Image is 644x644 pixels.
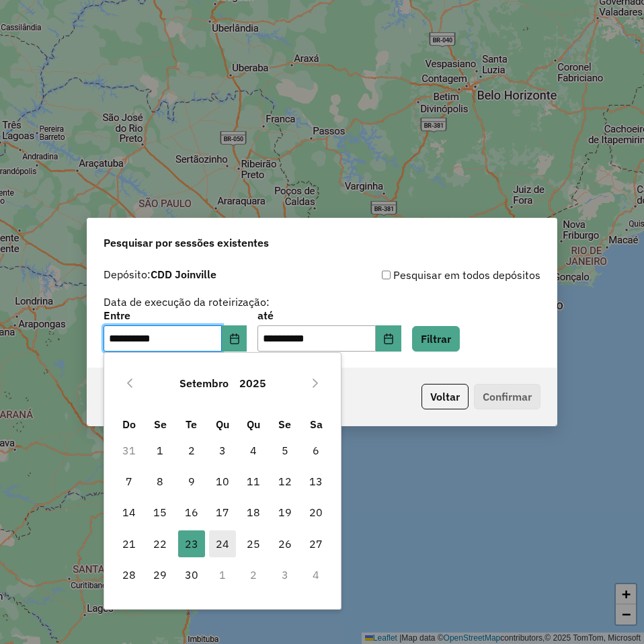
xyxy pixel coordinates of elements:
[175,497,206,528] td: 16
[209,530,236,557] span: 24
[270,528,300,559] td: 26
[145,559,175,590] td: 29
[240,530,267,557] span: 25
[300,497,331,528] td: 20
[278,417,291,431] span: Se
[207,559,238,590] td: 1
[412,326,460,352] button: Filtrar
[272,530,298,557] span: 26
[303,437,329,464] span: 6
[175,528,206,559] td: 23
[270,497,300,528] td: 19
[178,499,205,526] span: 16
[207,434,238,465] td: 3
[322,267,540,283] div: Pesquisar em todos depósitos
[114,528,145,559] td: 21
[147,437,173,464] span: 1
[116,468,143,495] span: 7
[175,559,206,590] td: 30
[178,561,205,588] span: 30
[376,325,401,352] button: Choose Date
[104,352,341,610] div: Choose Date
[104,307,247,323] label: Entre
[147,499,173,526] span: 15
[209,468,236,495] span: 10
[272,468,298,495] span: 12
[240,499,267,526] span: 18
[116,561,143,588] span: 28
[145,434,175,465] td: 1
[305,372,326,394] button: Next Month
[300,559,331,590] td: 4
[300,434,331,465] td: 6
[238,466,269,497] td: 11
[421,384,469,409] button: Voltar
[300,466,331,497] td: 13
[270,559,300,590] td: 3
[209,437,236,464] span: 3
[207,528,238,559] td: 24
[238,434,269,465] td: 4
[147,530,173,557] span: 22
[222,325,247,352] button: Choose Date
[178,437,205,464] span: 2
[207,497,238,528] td: 17
[151,268,216,281] strong: CDD Joinville
[114,497,145,528] td: 14
[122,417,136,431] span: Do
[270,466,300,497] td: 12
[145,466,175,497] td: 8
[238,497,269,528] td: 18
[186,417,197,431] span: Te
[116,499,143,526] span: 14
[116,530,143,557] span: 21
[207,466,238,497] td: 10
[104,266,216,282] label: Depósito:
[154,417,167,431] span: Se
[272,437,298,464] span: 5
[300,528,331,559] td: 27
[303,468,329,495] span: 13
[216,417,229,431] span: Qu
[145,528,175,559] td: 22
[272,499,298,526] span: 19
[238,559,269,590] td: 2
[114,434,145,465] td: 31
[104,294,270,310] label: Data de execução da roteirização:
[104,235,269,251] span: Pesquisar por sessões existentes
[209,499,236,526] span: 17
[270,434,300,465] td: 5
[247,417,260,431] span: Qu
[147,468,173,495] span: 8
[238,528,269,559] td: 25
[145,497,175,528] td: 15
[234,367,272,399] button: Choose Year
[175,466,206,497] td: 9
[114,559,145,590] td: 28
[178,468,205,495] span: 9
[175,434,206,465] td: 2
[303,499,329,526] span: 20
[303,530,329,557] span: 27
[147,561,173,588] span: 29
[240,437,267,464] span: 4
[257,307,401,323] label: até
[240,468,267,495] span: 11
[174,367,234,399] button: Choose Month
[178,530,205,557] span: 23
[310,417,323,431] span: Sa
[119,372,140,394] button: Previous Month
[114,466,145,497] td: 7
